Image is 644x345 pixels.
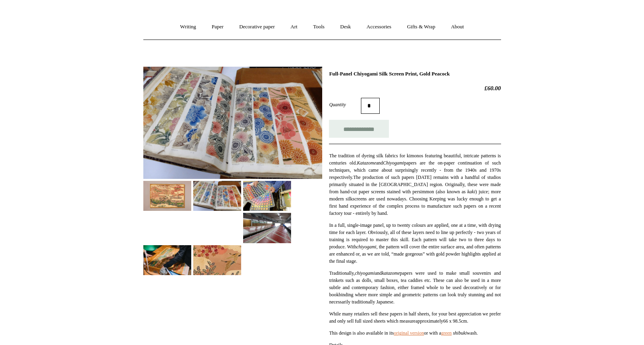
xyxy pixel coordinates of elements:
a: original version [394,330,424,336]
em: chiyogami [357,244,376,250]
span: While many retailers sell these papers in half sheets, for your best appreciation we prefer and o... [329,311,501,324]
em: shibuki [453,330,467,336]
h1: Full-Panel Chiyogami Silk Screen Print, Gold Peacock [329,71,501,77]
img: Full-Panel Chiyogami Silk Screen Print, Gold Peacock [143,245,191,275]
p: In a full, single-image panel, up to twenty colours are applied, one at a time, with drying time ... [329,222,501,265]
em: katazome [382,270,400,276]
span: approximately [416,318,443,324]
em: Chiyogami [383,160,404,166]
a: green [441,330,452,336]
a: Art [283,16,305,38]
em: Katazome [357,160,376,166]
a: Gifts & Wrap [400,16,442,38]
a: Decorative paper [232,16,282,38]
em: chiyogami [355,270,375,276]
img: Full-Panel Chiyogami Silk Screen Print, Gold Peacock [143,67,322,179]
a: Desk [333,16,358,38]
i: kaki [468,189,476,194]
img: Full-Panel Chiyogami Silk Screen Print, Gold Peacock [243,213,291,243]
a: About [444,16,471,38]
label: Quantity [329,101,361,108]
a: Tools [306,16,332,38]
p: The production of such papers [DATE] remains with a handful of studios primarily situated in the ... [329,152,501,217]
span: 66 x 98.5cm. [443,318,468,324]
img: Full-Panel Chiyogami Silk Screen Print, Gold Peacock [243,181,291,211]
h2: £60.00 [329,85,501,92]
span: Traditionally, and papers were used to make small souvenirs and trinkets such as dolls, small box... [329,270,501,305]
img: Full-Panel Chiyogami Silk Screen Print, Gold Peacock [193,181,241,211]
a: Accessories [359,16,398,38]
span: This design is also available in its or with a wash. [329,330,478,336]
a: Paper [204,16,231,38]
img: Full-Panel Chiyogami Silk Screen Print, Gold Peacock [143,181,191,211]
img: Full-Panel Chiyogami Silk Screen Print, Gold Peacock [193,245,241,275]
a: Writing [173,16,203,38]
span: The tradition of dyeing silk fabrics for kimonos featuring beautiful, intricate patterns is centu... [329,153,501,180]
